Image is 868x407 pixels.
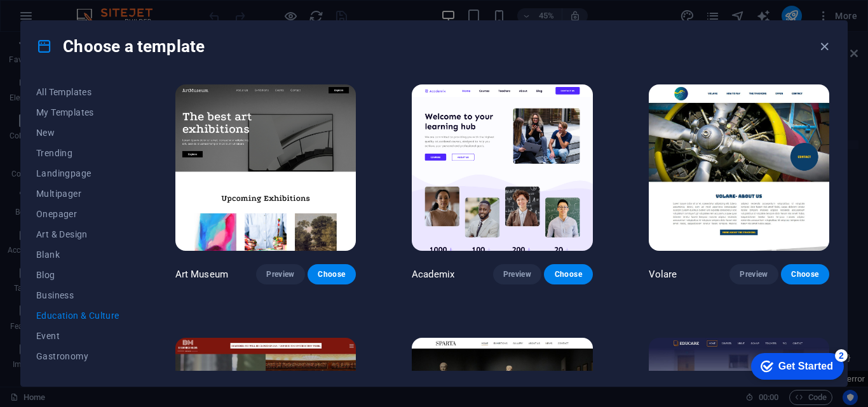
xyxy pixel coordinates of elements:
p: Academix [412,268,454,281]
button: New [36,123,119,143]
button: Blog [36,265,119,285]
div: Get Started 2 items remaining, 60% complete [10,6,102,33]
button: My Templates [36,102,119,123]
button: Health [36,366,119,387]
span: Preview [740,269,768,279]
button: Onepager [36,204,119,224]
img: Academix [412,84,592,251]
span: Choose [554,269,582,279]
span: Event [36,331,119,341]
button: Business [36,285,119,305]
button: Event [36,326,119,346]
button: All Templates [36,82,119,102]
span: Education & Culture [36,310,119,321]
button: Choose [308,264,356,284]
span: Choose [791,269,819,279]
span: Business [36,290,119,300]
button: Trending [36,143,119,163]
span: Choose [318,269,346,279]
span: Blog [36,270,119,280]
span: Gastronomy [36,351,119,361]
span: Multipager [36,189,119,199]
button: Art & Design [36,224,119,244]
div: Drop content here [5,17,648,107]
img: Volare [649,84,829,251]
p: Volare [649,268,677,281]
button: Choose [781,264,829,284]
span: Blank [36,250,119,260]
button: Education & Culture [36,305,119,326]
div: Get Started [37,14,92,25]
span: Trending [36,148,119,158]
span: Art & Design [36,229,119,239]
p: Art Museum [175,268,228,281]
span: All Templates [36,87,119,97]
span: Preview [266,269,294,279]
button: Preview [729,264,778,284]
span: Preview [503,269,531,279]
div: 2 [93,3,106,15]
span: My Templates [36,107,119,117]
a: Skip to main content [5,5,90,16]
span: Landingpage [36,168,119,178]
button: Gastronomy [36,346,119,366]
button: Preview [256,264,304,284]
span: Add elements [257,72,320,90]
span: Paste clipboard [325,72,395,90]
h4: Choose a template [36,36,205,57]
button: Multipager [36,183,119,204]
span: Onepager [36,209,119,219]
button: Landingpage [36,163,119,183]
button: Preview [493,264,541,284]
span: New [36,128,119,138]
button: Choose [544,264,592,284]
img: Art Museum [175,84,356,251]
button: Blank [36,244,119,265]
